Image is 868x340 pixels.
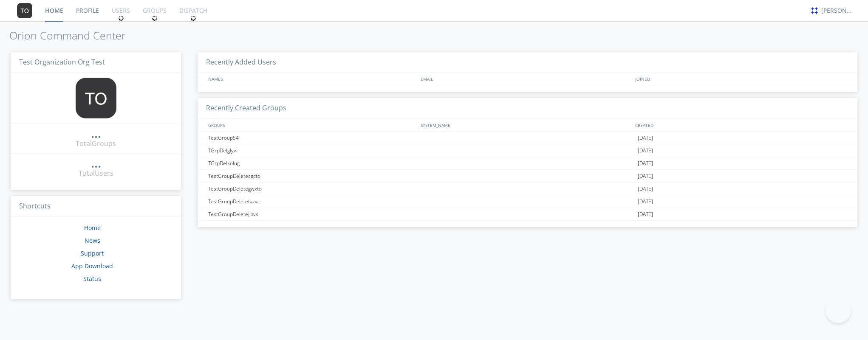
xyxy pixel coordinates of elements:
[91,129,101,138] div: ...
[198,132,857,144] a: TestGroup54[DATE]
[206,183,419,195] div: TestGroupDeletegwxtq
[418,119,633,131] div: SYSTEM_NAME
[206,144,419,157] div: TGrpDelglyvi
[76,139,116,149] div: Total Groups
[826,298,851,323] iframe: Toggle Customer Support
[633,73,849,85] div: JOINED
[91,159,101,169] a: ...
[84,224,101,232] a: Home
[152,15,158,21] img: spin.svg
[198,195,857,208] a: TestGroupDeletetazvc[DATE]
[85,236,100,244] a: News
[198,208,857,221] a: TestGroupDeletejlavs[DATE]
[198,98,857,119] h3: Recently Created Groups
[190,15,196,21] img: spin.svg
[418,73,633,85] div: EMAIL
[206,132,419,144] div: TestGroup54
[91,129,101,139] a: ...
[118,15,124,21] img: spin.svg
[206,157,419,169] div: TGrpDelkolug
[821,6,853,15] div: [PERSON_NAME]
[76,78,116,118] img: 373638.png
[638,144,653,157] span: [DATE]
[206,195,419,208] div: TestGroupDeletetazvc
[638,208,653,221] span: [DATE]
[81,249,104,257] a: Support
[198,170,857,183] a: TestGroupDeletesgcto[DATE]
[19,57,105,67] span: Test Organization Org Test
[198,52,857,73] h3: Recently Added Users
[633,119,849,131] div: CREATED
[638,195,653,208] span: [DATE]
[638,170,653,183] span: [DATE]
[198,183,857,195] a: TestGroupDeletegwxtq[DATE]
[198,157,857,170] a: TGrpDelkolug[DATE]
[206,73,417,85] div: NAMES
[17,3,32,18] img: 373638.png
[206,170,419,182] div: TestGroupDeletesgcto
[71,262,113,270] a: App Download
[91,159,101,167] div: ...
[206,208,419,220] div: TestGroupDeletejlavs
[79,169,113,178] div: Total Users
[83,275,101,283] a: Status
[11,196,181,217] h3: Shortcuts
[198,144,857,157] a: TGrpDelglyvi[DATE]
[638,132,653,144] span: [DATE]
[638,183,653,195] span: [DATE]
[638,157,653,170] span: [DATE]
[206,119,417,131] div: GROUPS
[810,6,819,15] img: c330c3ba385d4e5d80051422fb06f8d0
